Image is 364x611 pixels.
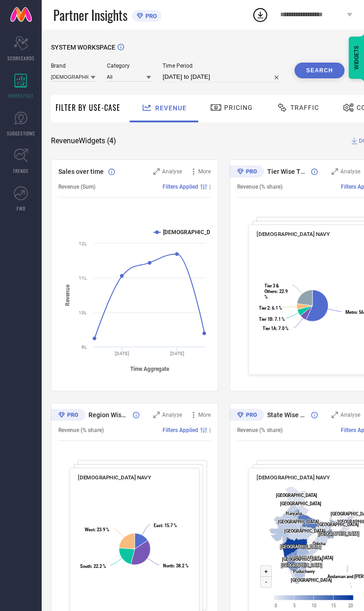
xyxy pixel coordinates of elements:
[264,283,287,299] text: : 22.9 %
[257,231,330,237] span: [DEMOGRAPHIC_DATA] NAVY
[80,564,91,569] tspan: South
[107,63,151,69] span: Category
[340,168,360,175] span: Analyse
[79,241,87,246] text: 12L
[290,104,319,111] span: Traffic
[58,427,104,433] span: Revenue (% share)
[51,409,85,423] div: Premium
[286,511,302,516] text: Haryana
[162,168,182,175] span: Analyse
[209,427,211,433] span: |
[163,563,174,568] tspan: North
[281,563,322,568] text: [GEOGRAPHIC_DATA]
[331,603,336,608] text: 15
[8,92,34,99] span: WORKSPACE
[85,527,109,532] text: : 23.9 %
[209,184,211,190] span: |
[264,568,268,575] text: +
[115,351,129,356] text: [DATE]
[258,305,282,311] text: : 6.1 %
[51,44,115,51] span: SYSTEM WORKSPACE
[163,427,198,433] span: Filters Applied
[163,563,188,568] text: : 38.2 %
[85,527,94,532] tspan: West
[318,531,359,536] text: [GEOGRAPHIC_DATA]
[154,523,177,528] text: : 15.7 %
[348,603,353,608] text: 20
[80,564,106,569] text: : 22.2 %
[58,168,104,175] span: Sales over time
[78,474,151,481] span: [DEMOGRAPHIC_DATA] NAVY
[163,229,238,235] text: [DEMOGRAPHIC_DATA] NAVY
[170,351,184,356] text: [DATE]
[162,412,182,418] span: Analyse
[332,412,338,418] svg: Zoom
[163,71,283,83] input: Select time period
[237,427,282,433] span: Revenue (% share)
[224,104,253,111] span: Pricing
[79,310,87,315] text: 10L
[293,603,295,608] text: 5
[13,167,29,174] span: TRENDS
[155,104,187,112] span: Revenue
[276,493,317,498] text: [GEOGRAPHIC_DATA]
[163,184,198,190] span: Filters Applied
[82,344,87,350] text: 9L
[267,168,307,175] span: Tier Wise Transactions
[88,411,128,419] span: Region Wise Transactions
[345,310,356,315] tspan: Metro
[163,63,283,69] span: Time Period
[237,184,282,190] span: Revenue (% share)
[313,541,326,546] text: Odisha
[280,501,321,506] text: [GEOGRAPHIC_DATA]
[198,168,211,175] span: More
[64,284,71,305] tspan: Revenue
[332,168,338,175] svg: Zoom
[340,412,360,418] span: Analyse
[153,412,160,418] svg: Zoom
[274,603,276,608] text: 0
[311,603,316,608] text: 10
[280,544,321,549] text: [GEOGRAPHIC_DATA]
[258,317,272,322] tspan: Tier 1B
[79,275,87,280] text: 11L
[258,317,284,322] text: : 7.1 %
[292,555,333,560] text: [GEOGRAPHIC_DATA]
[264,283,279,294] tspan: Tier 3 & Others
[318,522,359,527] text: [GEOGRAPHIC_DATA]
[143,13,157,19] span: PRO
[290,578,332,583] text: [GEOGRAPHIC_DATA]
[154,523,162,528] tspan: East
[53,6,127,25] span: Partner Insights
[267,411,307,419] span: State Wise Transactions
[282,557,323,562] text: [GEOGRAPHIC_DATA]
[56,102,120,113] span: Filter By Use-Case
[265,579,267,586] text: -
[230,165,264,179] div: Premium
[51,136,116,146] span: Revenue Widgets ( 4 )
[263,326,276,331] tspan: Tier 1A
[295,63,345,78] button: Search
[258,305,269,311] tspan: Tier 2
[7,130,35,137] span: SUGGESTIONS
[263,326,289,331] text: : 7.0 %
[51,63,95,69] span: Brand
[130,366,169,372] tspan: Time Aggregate
[17,205,25,212] span: FWD
[284,528,325,534] text: [GEOGRAPHIC_DATA]
[257,474,330,481] span: [DEMOGRAPHIC_DATA] NAVY
[293,569,314,574] text: Puducherry
[277,519,319,524] text: [GEOGRAPHIC_DATA]
[7,55,35,62] span: SCORECARDS
[153,168,160,175] svg: Zoom
[252,6,269,23] div: Open download list
[230,409,264,423] div: Premium
[198,412,211,418] span: More
[58,184,95,190] span: Revenue (Sum)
